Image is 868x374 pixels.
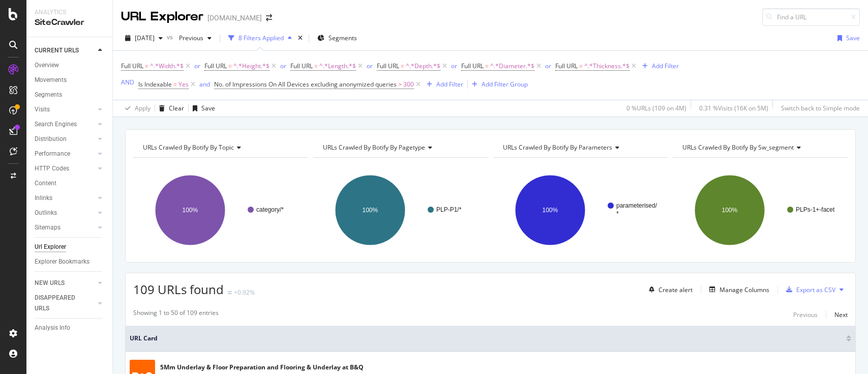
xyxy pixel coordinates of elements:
div: Analytics [35,8,104,17]
span: Is Indexable [138,80,172,89]
a: CURRENT URLS [35,45,95,56]
text: parameterised/ [616,202,657,209]
span: No. of Impressions On All Devices excluding anonymized queries [214,80,397,89]
div: A chart. [493,166,666,254]
div: Performance [35,149,70,159]
span: = [314,62,318,70]
a: Distribution [35,134,95,145]
button: Segments [313,30,361,46]
button: Save [833,30,860,46]
button: Create alert [645,281,693,298]
div: Clear [169,104,184,112]
iframe: Intercom live chat [833,339,858,364]
div: 8 Filters Applied [238,34,284,42]
button: Add Filter [423,78,463,91]
a: Explorer Bookmarks [35,256,105,267]
div: NEW URLS [35,278,65,289]
div: Showing 1 to 50 of 109 entries [133,308,219,321]
span: URLs Crawled By Botify By sw_segment [682,143,794,152]
span: 300 [403,77,414,92]
span: URLs Crawled By Botify By topic [143,143,234,152]
div: A chart. [673,166,845,254]
button: and [199,79,210,89]
div: Content [35,178,56,189]
div: 5Mm Underlay & Floor Preparation and Flooring & Underlay at B&Q [160,363,364,372]
div: HTTP Codes [35,163,69,174]
a: Movements [35,75,105,85]
button: Previous [793,308,818,321]
a: HTTP Codes [35,163,95,174]
div: Previous [793,310,818,319]
button: or [194,61,200,71]
h4: URLs Crawled By Botify By parameters [501,139,659,156]
h4: URLs Crawled By Botify By sw_segment [680,139,839,156]
span: = [173,80,177,89]
a: Analysis Info [35,323,105,333]
a: Overview [35,60,105,71]
button: or [367,61,373,71]
div: arrow-right-arrow-left [266,14,272,21]
span: Full URL [121,62,143,70]
a: Content [35,178,105,189]
span: ^.*Thickness.*$ [584,59,630,73]
span: ^.*Length.*$ [319,59,356,73]
div: Outlinks [35,208,57,218]
span: 109 URLs found [133,281,224,298]
button: [DATE] [121,30,167,46]
div: 0.31 % Visits ( 16K on 5M ) [699,104,768,112]
div: Create alert [659,285,693,294]
span: ^.*Depth.*$ [406,59,440,73]
h4: URLs Crawled By Botify By topic [141,139,299,156]
svg: A chart. [313,166,486,254]
a: Search Engines [35,119,95,130]
span: = [145,62,148,70]
a: Url Explorer [35,242,105,252]
button: Manage Columns [705,283,769,296]
input: Find a URL [762,8,860,26]
div: CURRENT URLS [35,45,79,56]
div: Save [201,104,215,112]
div: Inlinks [35,193,52,204]
span: ^.*Diameter.*$ [490,59,534,73]
text: category/* [256,206,284,213]
a: Inlinks [35,193,95,204]
div: Overview [35,60,59,71]
div: Save [846,34,860,42]
span: Yes [178,77,189,92]
a: DISAPPEARED URLS [35,293,95,314]
span: = [485,62,489,70]
div: Segments [35,90,62,100]
a: Segments [35,90,105,100]
a: Sitemaps [35,222,95,233]
span: URL Card [130,334,844,343]
span: Previous [175,34,203,42]
div: Search Engines [35,119,77,130]
svg: A chart. [133,166,306,254]
div: Add Filter [436,80,463,89]
text: 100% [183,207,198,214]
button: 8 Filters Applied [224,30,296,46]
a: NEW URLS [35,278,95,289]
span: URLs Crawled By Botify By parameters [503,143,612,152]
a: Outlinks [35,208,95,218]
text: PLP-P1/* [436,206,462,213]
div: SiteCrawler [35,17,104,28]
div: Distribution [35,134,67,145]
span: URLs Crawled By Botify By pagetype [323,143,425,152]
div: [DOMAIN_NAME] [207,13,262,23]
span: = [579,62,583,70]
text: 100% [362,207,378,214]
h4: URLs Crawled By Botify By pagetype [321,139,479,156]
div: Manage Columns [720,285,769,294]
span: Full URL [555,62,578,70]
div: Visits [35,104,50,115]
button: Save [189,100,215,117]
text: PLPs-1+-facet [796,206,835,213]
button: Clear [155,100,184,117]
div: or [545,62,551,70]
div: Movements [35,75,67,85]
